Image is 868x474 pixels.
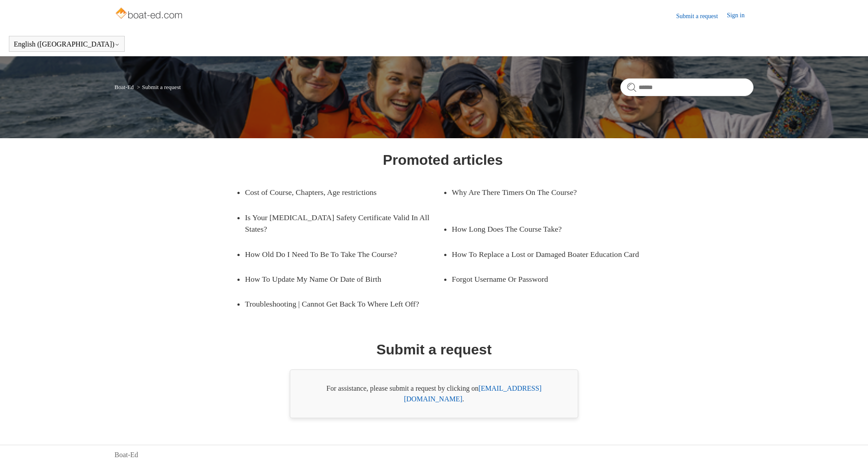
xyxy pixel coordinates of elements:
a: Submit a request [676,12,727,21]
li: Submit a request [135,84,181,90]
button: English ([GEOGRAPHIC_DATA]) [14,40,120,48]
a: How To Update My Name Or Date of Birth [245,267,430,291]
a: Sign in [727,11,754,21]
a: Forgot Username Or Password [452,267,636,291]
li: Boat-Ed [114,84,135,90]
h1: Submit a request [376,339,492,360]
div: For assistance, please submit a request by clicking on . [290,369,578,418]
img: Boat-Ed Help Center home page [114,5,185,23]
h1: Promoted articles [383,149,503,171]
a: Cost of Course, Chapters, Age restrictions [245,180,430,205]
a: How Old Do I Need To Be To Take The Course? [245,242,430,267]
a: How Long Does The Course Take? [452,217,636,241]
a: Boat-Ed [114,84,134,90]
a: How To Replace a Lost or Damaged Boater Education Card [452,242,650,267]
a: Is Your [MEDICAL_DATA] Safety Certificate Valid In All States? [245,205,443,242]
a: Why Are There Timers On The Course? [452,180,636,205]
a: Boat-Ed [114,450,138,460]
a: Troubleshooting | Cannot Get Back To Where Left Off? [245,291,443,316]
input: Search [620,78,754,96]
